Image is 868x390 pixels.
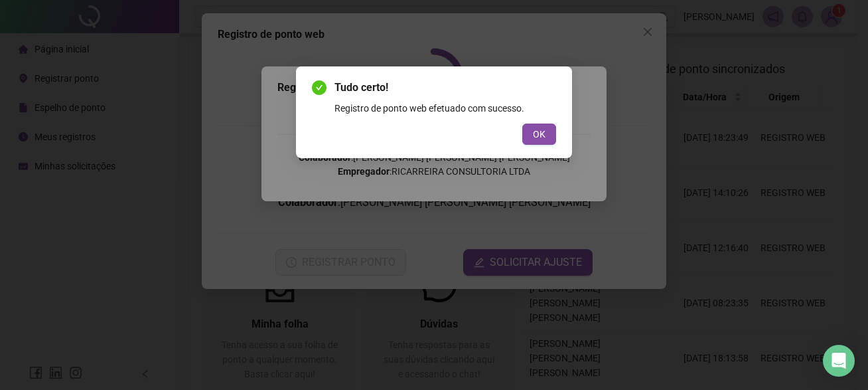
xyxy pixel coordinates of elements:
button: OK [522,124,556,145]
span: Tudo certo! [334,80,556,96]
span: check-circle [312,80,326,95]
div: Registro de ponto web efetuado com sucesso. [334,101,556,116]
div: Open Intercom Messenger [823,345,855,377]
span: OK [533,127,545,142]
